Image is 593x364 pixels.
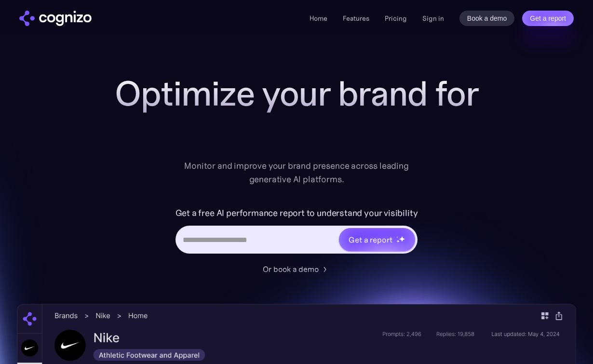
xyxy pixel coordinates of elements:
a: Home [310,14,327,23]
a: Pricing [385,14,407,23]
a: home [19,11,92,26]
a: Get a report [522,11,574,26]
a: Book a demo [459,11,515,26]
a: Get a reportstarstarstar [338,227,416,252]
h1: Optimize your brand for [104,74,489,113]
a: Or book a demo [263,263,330,275]
a: Features [343,14,369,23]
div: Get a report [349,234,392,245]
form: Hero URL Input Form [175,205,418,258]
img: cognizo logo [19,11,92,26]
img: star [399,236,405,242]
img: star [396,240,400,243]
div: Monitor and improve your brand presence across leading generative AI platforms. [178,159,415,186]
label: Get a free AI performance report to understand your visibility [175,205,418,221]
div: Or book a demo [263,263,319,275]
img: star [396,236,398,238]
a: Sign in [422,13,444,24]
